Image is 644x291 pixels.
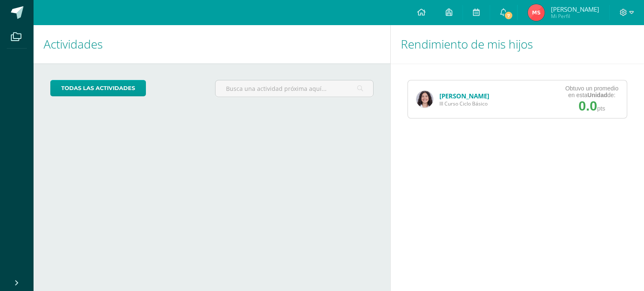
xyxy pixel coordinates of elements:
img: fb703a472bdb86d4ae91402b7cff009e.png [528,4,545,21]
span: III Curso Ciclo Básico [439,100,489,107]
div: Obtuvo un promedio en esta de: [565,85,618,98]
span: Mi Perfil [551,13,599,20]
strong: Unidad [587,92,607,98]
input: Busca una actividad próxima aquí... [216,80,373,97]
h1: Actividades [44,25,380,63]
span: pts [597,105,605,112]
a: [PERSON_NAME] [439,92,489,100]
a: todas las Actividades [50,80,146,96]
span: 0.0 [579,98,597,113]
span: 7 [504,11,513,20]
span: [PERSON_NAME] [551,5,599,13]
img: 7f5e41f238b98f4bb9c368d6981762e5.png [416,91,433,108]
h1: Rendimiento de mis hijos [401,25,634,63]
